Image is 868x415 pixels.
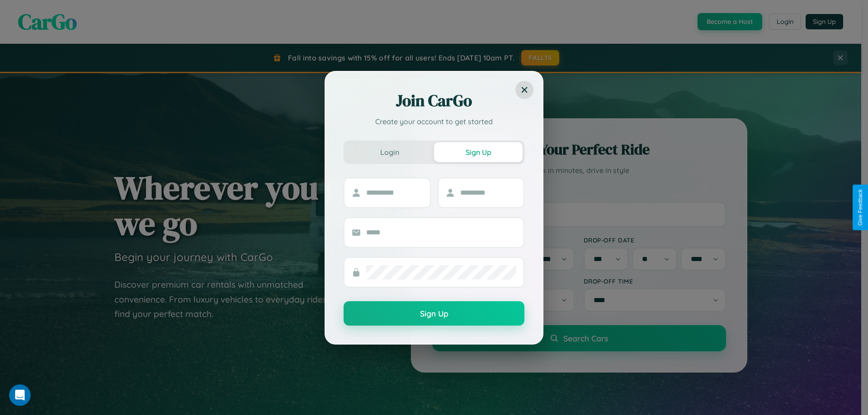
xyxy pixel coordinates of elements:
iframe: Intercom live chat [9,384,31,406]
button: Sign Up [434,142,523,162]
button: Login [345,142,434,162]
h2: Join CarGo [344,90,524,112]
p: Create your account to get started [344,116,524,127]
button: Sign Up [344,301,524,326]
div: Give Feedback [857,189,863,226]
